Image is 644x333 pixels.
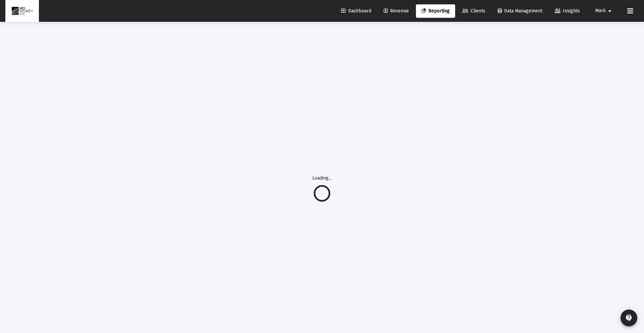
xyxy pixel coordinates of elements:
mat-icon: arrow_drop_down [606,4,614,18]
a: Dashboard [336,4,377,18]
span: Data Management [498,8,542,14]
mat-icon: contact_support [625,314,633,322]
span: Dashboard [341,8,371,14]
span: Insights [555,8,580,14]
span: Clients [462,8,485,14]
span: Revenue [384,8,409,14]
a: Revenue [378,4,414,18]
a: Clients [457,4,491,18]
img: Dashboard [10,4,34,18]
a: Insights [549,4,585,18]
button: Mark [587,4,622,17]
a: Data Management [492,4,548,18]
span: Mark [595,8,606,14]
a: Reporting [416,4,455,18]
span: Reporting [421,8,450,14]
